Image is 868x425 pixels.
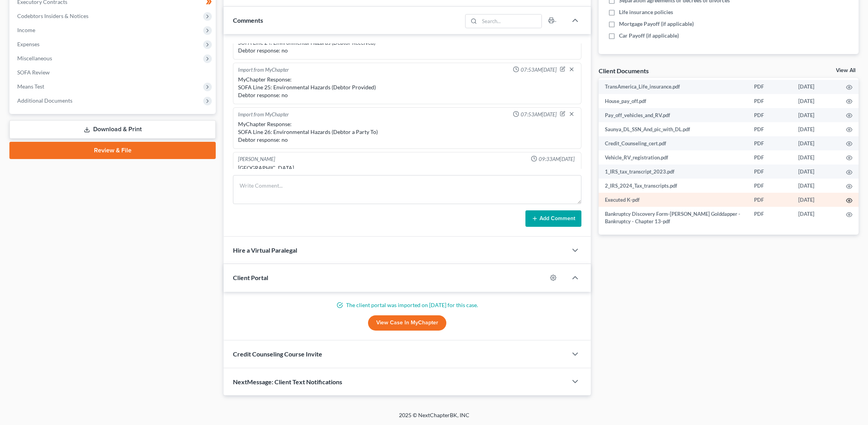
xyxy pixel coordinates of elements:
[792,150,840,165] td: [DATE]
[748,165,792,179] td: PDF
[748,136,792,150] td: PDF
[792,179,840,193] td: [DATE]
[17,69,50,76] span: SOFA Review
[238,164,576,172] div: [GEOGRAPHIC_DATA]
[238,111,289,119] div: Import from MyChapter
[233,378,342,385] span: NextMessage: Client Text Notifications
[599,179,748,193] td: 2_IRS_2024_Tax_transcripts.pdf
[599,193,748,207] td: Executed K-pdf
[599,165,748,179] td: 1_IRS_tax_transcript_2023.pdf
[619,20,694,28] span: Mortgage Payoff (if applicable)
[836,68,855,73] a: View All
[599,122,748,136] td: Saunya_DL_SSN_And_pic_with_DL.pdf
[9,120,216,139] a: Download & Print
[233,246,297,254] span: Hire a Virtual Paralegal
[792,94,840,108] td: [DATE]
[599,94,748,108] td: House_pay_off.pdf
[17,41,40,47] span: Expenses
[792,207,840,228] td: [DATE]
[792,136,840,150] td: [DATE]
[599,207,748,228] td: Bankruptcy Discovery Form-[PERSON_NAME] Golddapper - Bankruptcy - Chapter 13-pdf
[11,65,216,80] a: SOFA Review
[233,16,263,24] span: Comments
[368,315,446,331] a: View Case in MyChapter
[17,27,35,33] span: Income
[17,13,88,19] span: Codebtors Insiders & Notices
[748,122,792,136] td: PDF
[238,76,576,99] div: MyChapter Response: SOFA Line 25: Environmental Hazards (Debtor Provided) Debtor response: no
[792,108,840,122] td: [DATE]
[599,136,748,150] td: Credit_Counseling_cert.pdf
[748,94,792,108] td: PDF
[17,83,44,90] span: Means Test
[792,165,840,179] td: [DATE]
[748,108,792,122] td: PDF
[539,156,575,163] span: 09:33AM[DATE]
[238,120,576,144] div: MyChapter Response: SOFA Line 26: Environmental Hazards (Debtor a Party To) Debtor response: no
[748,193,792,207] td: PDF
[619,32,679,40] span: Car Payoff (if applicable)
[748,80,792,94] td: PDF
[599,80,748,94] td: TransAmerica_Life_insurance.pdf
[9,142,216,159] a: Review & File
[792,193,840,207] td: [DATE]
[525,210,581,227] button: Add Comment
[748,207,792,228] td: PDF
[479,14,541,28] input: Search...
[233,301,581,309] p: The client portal was imported on [DATE] for this case.
[233,350,322,358] span: Credit Counseling Course Invite
[238,66,289,74] div: Import from MyChapter
[521,111,557,118] span: 07:53AM[DATE]
[238,156,275,163] div: [PERSON_NAME]
[521,66,557,74] span: 07:53AM[DATE]
[792,80,840,94] td: [DATE]
[17,97,72,104] span: Additional Documents
[792,122,840,136] td: [DATE]
[17,55,52,61] span: Miscellaneous
[599,150,748,165] td: Vehicle_RV_registration.pdf
[748,179,792,193] td: PDF
[233,274,268,281] span: Client Portal
[599,67,649,75] div: Client Documents
[748,150,792,165] td: PDF
[619,8,673,16] span: Life insurance policies
[599,108,748,122] td: Pay_off_vehicles_and_RV.pdf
